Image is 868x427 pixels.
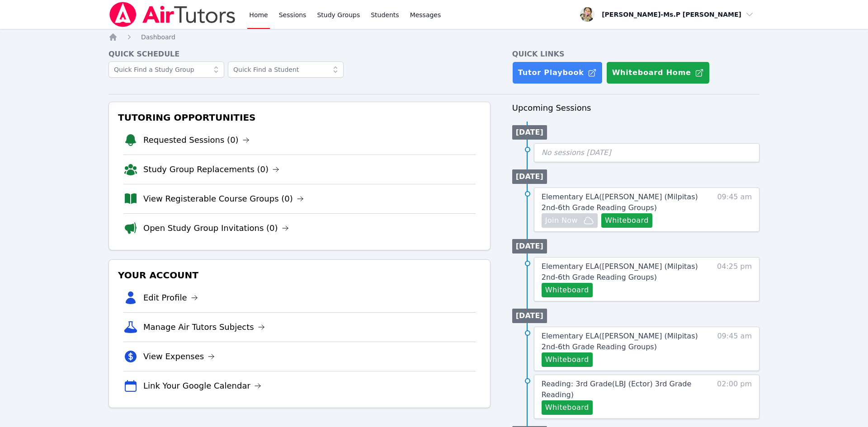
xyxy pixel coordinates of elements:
span: No sessions [DATE] [542,148,611,157]
img: Air Tutors [108,2,236,27]
li: [DATE] [512,169,547,184]
li: [DATE] [512,125,547,140]
h3: Your Account [116,267,483,283]
span: Elementary ELA ( [PERSON_NAME] (Milpitas) 2nd-6th Grade Reading Groups ) [542,332,698,351]
span: Reading: 3rd Grade ( LBJ (Ector) 3rd Grade Reading ) [542,380,691,399]
input: Quick Find a Student [228,61,344,78]
span: 09:45 am [717,331,752,367]
li: [DATE] [512,309,547,323]
span: 09:45 am [717,192,752,228]
a: Elementary ELA([PERSON_NAME] (Milpitas) 2nd-6th Grade Reading Groups) [542,331,699,352]
nav: Breadcrumb [108,33,759,42]
button: Whiteboard [542,283,593,297]
span: Join Now [545,215,578,226]
a: Link Your Google Calendar [143,380,261,392]
span: Elementary ELA ( [PERSON_NAME] (Milpitas) 2nd-6th Grade Reading Groups ) [542,262,698,282]
a: Reading: 3rd Grade(LBJ (Ector) 3rd Grade Reading) [542,379,699,400]
a: View Registerable Course Groups (0) [143,192,304,205]
a: Open Study Group Invitations (0) [143,222,289,235]
a: Manage Air Tutors Subjects [143,321,265,333]
span: Dashboard [141,33,175,41]
h3: Upcoming Sessions [512,102,759,114]
span: Elementary ELA ( [PERSON_NAME] (Milpitas) 2nd-6th Grade Reading Groups ) [542,192,698,212]
span: 04:25 pm [717,261,752,297]
button: Join Now [542,213,598,228]
input: Quick Find a Study Group [108,61,224,78]
a: Edit Profile [143,291,198,304]
h4: Quick Links [512,49,759,60]
button: Whiteboard [601,213,652,228]
button: Whiteboard Home [606,61,710,84]
a: View Expenses [143,350,215,363]
button: Whiteboard [542,352,593,367]
span: 02:00 pm [717,379,752,415]
a: Requested Sessions (0) [143,134,250,146]
a: Elementary ELA([PERSON_NAME] (Milpitas) 2nd-6th Grade Reading Groups) [542,261,699,283]
li: [DATE] [512,239,547,253]
a: Dashboard [141,33,175,42]
h3: Tutoring Opportunities [116,109,483,126]
button: Whiteboard [542,400,593,415]
a: Elementary ELA([PERSON_NAME] (Milpitas) 2nd-6th Grade Reading Groups) [542,192,699,213]
a: Tutor Playbook [512,61,603,84]
a: Study Group Replacements (0) [143,163,279,176]
h4: Quick Schedule [108,49,491,60]
span: Messages [410,10,441,19]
